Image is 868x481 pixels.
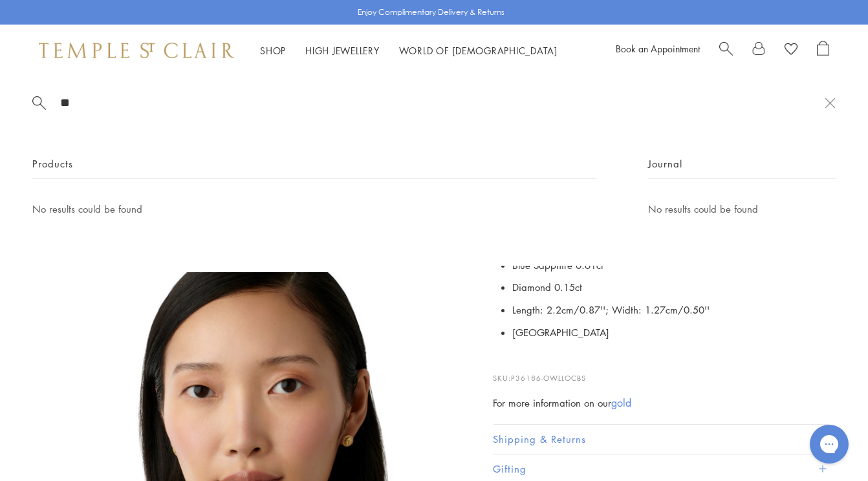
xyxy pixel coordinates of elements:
[32,156,73,172] span: Products
[512,321,829,344] li: [GEOGRAPHIC_DATA]
[512,276,829,299] li: Diamond 0.15ct
[32,201,596,217] p: No results could be found
[358,6,505,19] p: Enjoy Complimentary Delivery & Returns
[260,44,286,57] a: ShopShop
[493,425,829,454] button: Shipping & Returns
[305,44,380,57] a: High JewelleryHigh Jewellery
[719,41,733,60] a: Search
[39,43,234,58] img: Temple St. Clair
[511,373,586,383] span: P36186-OWLLOCBS
[611,396,631,410] a: gold
[648,201,836,217] p: No results could be found
[493,359,829,384] p: SKU:
[493,395,829,411] div: For more information on our
[817,41,829,60] a: Open Shopping Bag
[803,420,855,468] iframe: Gorgias live chat messenger
[512,299,829,321] li: Length: 2.2cm/0.87''; Width: 1.27cm/0.50''
[616,42,700,55] a: Book an Appointment
[399,44,558,57] a: World of [DEMOGRAPHIC_DATA]World of [DEMOGRAPHIC_DATA]
[260,43,558,59] nav: Main navigation
[785,41,797,60] a: View Wishlist
[648,156,682,172] span: Journal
